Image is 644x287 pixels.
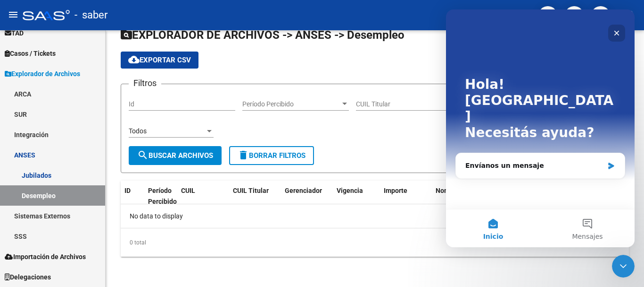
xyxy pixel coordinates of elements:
span: Buscar Archivos [137,151,213,160]
span: Borrar Filtros [238,151,305,160]
span: - saber [74,5,107,26]
span: Todos [129,127,147,135]
datatable-header-cell: Nombre [432,181,544,212]
datatable-header-cell: Período Percibido [144,181,177,212]
span: Delegaciones [5,272,51,282]
iframe: Intercom live chat [612,255,635,278]
iframe: Intercom live chat [446,9,635,247]
span: Período Percibido [148,187,177,205]
mat-icon: cloud_download [128,54,140,65]
span: CUIL [181,187,195,194]
span: Explorador de Archivos [5,69,80,79]
mat-icon: search [137,149,149,161]
datatable-header-cell: CUIL [177,181,229,212]
span: Gerenciador [285,187,322,194]
span: Casos / Tickets [5,48,56,59]
span: Período Percibido [242,100,340,108]
div: 0 total [121,231,629,254]
span: Nombre [436,187,460,194]
button: Buscar Archivos [129,146,222,165]
div: No data to display [121,204,629,228]
span: Importe [384,187,407,194]
span: TAD [5,28,24,38]
button: Borrar Filtros [229,146,314,165]
datatable-header-cell: Importe [380,181,432,212]
span: ID [124,187,131,194]
h3: Filtros [129,77,161,90]
span: EXPLORADOR DE ARCHIVOS -> ANSES -> Desempleo [121,28,405,42]
span: Importación de Archivos [5,252,86,262]
mat-icon: menu [8,9,19,20]
datatable-header-cell: Vigencia [333,181,380,212]
datatable-header-cell: Gerenciador [281,181,333,212]
button: Exportar CSV [121,52,198,69]
datatable-header-cell: ID [121,181,144,212]
span: Exportar CSV [128,56,191,64]
span: CUIL Titular [233,187,269,194]
datatable-header-cell: CUIL Titular [229,181,281,212]
span: Vigencia [337,187,363,194]
mat-icon: delete [238,149,249,161]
